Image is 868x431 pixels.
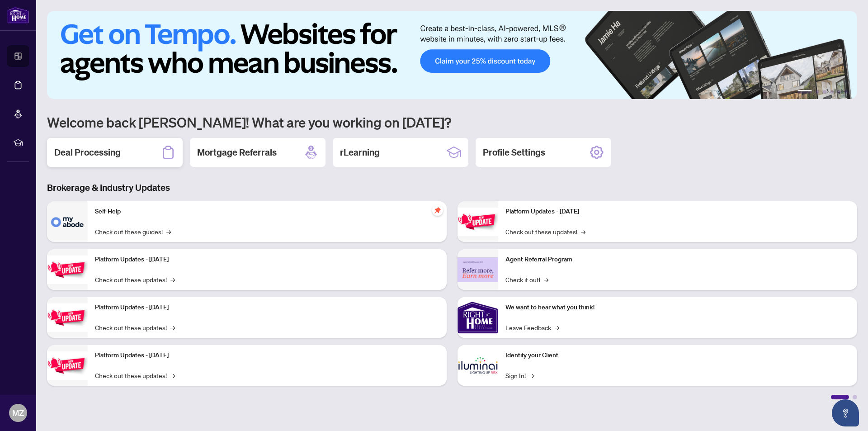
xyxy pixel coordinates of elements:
[581,227,585,237] span: →
[844,90,848,94] button: 6
[458,297,498,338] img: We want to hear what you think!
[95,207,439,217] p: Self-Help
[197,146,277,159] h2: Mortgage Referrals
[837,90,841,94] button: 5
[458,257,498,282] img: Agent Referral Program
[505,303,850,313] p: We want to hear what you think!
[47,11,857,99] img: Slide 0
[95,255,439,265] p: Platform Updates - [DATE]
[458,345,498,386] img: Identify your Client
[95,275,175,284] a: Check out these updates!→
[47,181,857,194] h3: Brokerage & Industry Updates
[555,322,559,332] span: →
[170,322,175,332] span: →
[544,275,548,284] span: →
[54,146,121,159] h2: Deal Processing
[170,370,175,380] span: →
[47,114,857,131] h1: Welcome back [PERSON_NAME]! What are you working on [DATE]?
[797,90,812,94] button: 1
[823,90,826,94] button: 3
[483,146,545,159] h2: Profile Settings
[95,227,171,237] a: Check out these guides!→
[47,351,88,380] img: Platform Updates - July 8, 2025
[832,399,859,426] button: Open asap
[505,227,585,237] a: Check out these updates!→
[12,407,24,419] span: MZ
[505,255,850,265] p: Agent Referral Program
[816,90,819,94] button: 2
[47,303,88,332] img: Platform Updates - July 21, 2025
[505,350,850,360] p: Identify your Client
[170,275,175,284] span: →
[95,350,439,360] p: Platform Updates - [DATE]
[505,322,559,332] a: Leave Feedback→
[47,201,88,242] img: Self-Help
[830,90,834,94] button: 4
[505,275,548,284] a: Check it out!→
[95,370,175,380] a: Check out these updates!→
[340,146,380,159] h2: rLearning
[458,208,498,236] img: Platform Updates - June 23, 2025
[529,370,534,380] span: →
[166,227,171,237] span: →
[7,7,29,24] img: logo
[505,370,534,380] a: Sign In!→
[505,207,850,217] p: Platform Updates - [DATE]
[95,322,175,332] a: Check out these updates!→
[47,256,88,284] img: Platform Updates - September 16, 2025
[95,303,439,313] p: Platform Updates - [DATE]
[432,205,443,216] span: pushpin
